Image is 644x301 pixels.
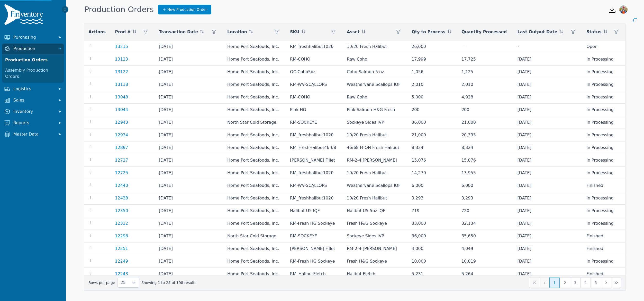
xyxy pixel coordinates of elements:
[457,116,513,129] td: 21,000
[457,179,513,192] td: 6,000
[84,5,154,14] h1: Production Orders
[457,255,513,268] td: 10,019
[13,120,55,126] span: Reports
[457,129,513,141] td: 20,393
[570,278,580,288] button: Page 3
[407,141,457,154] td: 8,324
[580,278,591,288] button: Page 4
[407,66,457,78] td: 1,056
[513,255,583,268] td: [DATE]
[582,141,625,154] td: In Processing
[115,44,128,49] a: 13215
[13,46,55,52] span: Production
[2,32,64,43] button: Purchasing
[513,78,583,91] td: [DATE]
[582,66,625,78] td: In Processing
[457,91,513,104] td: 4,928
[513,53,583,66] td: [DATE]
[155,104,223,116] td: [DATE]
[343,167,407,179] td: 10/20 Fresh Halibut
[155,40,223,53] td: [DATE]
[88,29,106,35] span: Actions
[343,40,407,53] td: 10/20 Fresh Halibut
[286,255,343,268] td: RM-Fresh HG Sockeye
[115,57,128,62] a: 13123
[513,167,583,179] td: [DATE]
[518,29,557,35] span: Last Output Date
[286,243,343,255] td: [PERSON_NAME] Fillet
[115,120,128,125] a: 12943
[115,271,128,276] a: 12243
[407,179,457,192] td: 6,000
[343,141,407,154] td: 46/68 H-ON Fresh Halibut
[115,132,128,137] a: 12934
[582,205,625,217] td: In Processing
[513,192,583,205] td: [DATE]
[343,91,407,104] td: Raw Coho
[2,44,64,54] button: Production
[286,91,343,104] td: RM-COHO
[407,78,457,91] td: 2,010
[115,145,128,150] a: 12897
[3,65,63,82] a: Assembly Production Orders
[155,78,223,91] td: [DATE]
[407,154,457,167] td: 15,076
[2,129,64,139] button: Master Data
[407,205,457,217] td: 719
[13,131,55,137] span: Master Data
[223,255,286,268] td: Home Port Seafoods, Inc.
[13,108,55,115] span: Inventory
[223,78,286,91] td: Home Port Seafoods, Inc.
[407,268,457,280] td: 5,231
[582,192,625,205] td: In Processing
[407,91,457,104] td: 5,000
[407,40,457,53] td: 26,000
[286,116,343,129] td: RM-SOCKEYE
[155,255,223,268] td: [DATE]
[286,66,343,78] td: OC-Coho5oz
[155,192,223,205] td: [DATE]
[115,29,131,35] span: Prod #
[619,5,628,14] img: Sera Wheeler
[582,91,625,104] td: In Processing
[115,183,128,188] a: 12440
[286,129,343,141] td: RM_freshhalibut1020
[582,154,625,167] td: In Processing
[513,91,583,104] td: [DATE]
[343,154,407,167] td: RM-2-4 [PERSON_NAME]
[611,278,621,288] button: Last Page
[223,167,286,179] td: Home Port Seafoods, Inc.
[457,154,513,167] td: 15,076
[513,116,583,129] td: [DATE]
[582,104,625,116] td: In Processing
[223,141,286,154] td: Home Port Seafoods, Inc.
[582,217,625,230] td: In Processing
[223,91,286,104] td: Home Port Seafoods, Inc.
[457,167,513,179] td: 13,955
[158,5,211,14] a: New Production Order
[155,53,223,66] td: [DATE]
[115,221,128,226] a: 12312
[343,217,407,230] td: Fresh H&G Sockeye
[286,78,343,91] td: RM-WV-SCALLOPS
[286,217,343,230] td: RM-Fresh HG Sockeye
[407,230,457,243] td: 36,000
[115,170,128,175] a: 12725
[155,268,223,280] td: [DATE]
[343,230,407,243] td: Sockeye Sides IVP
[560,278,570,288] button: Page 2
[582,179,625,192] td: Finished
[3,55,63,65] a: Production Orders
[117,278,129,287] span: Rows per page
[223,116,286,129] td: North Star Cold Storage
[155,205,223,217] td: [DATE]
[347,29,360,35] span: Asset
[223,53,286,66] td: Home Port Seafoods, Inc.
[513,129,583,141] td: [DATE]
[286,192,343,205] td: RM_freshhalibut1020
[155,154,223,167] td: [DATE]
[343,66,407,78] td: Coho Salmon 5 oz
[343,78,407,91] td: Weathervane Scallops IQF
[407,243,457,255] td: 4,000
[286,104,343,116] td: Pink HG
